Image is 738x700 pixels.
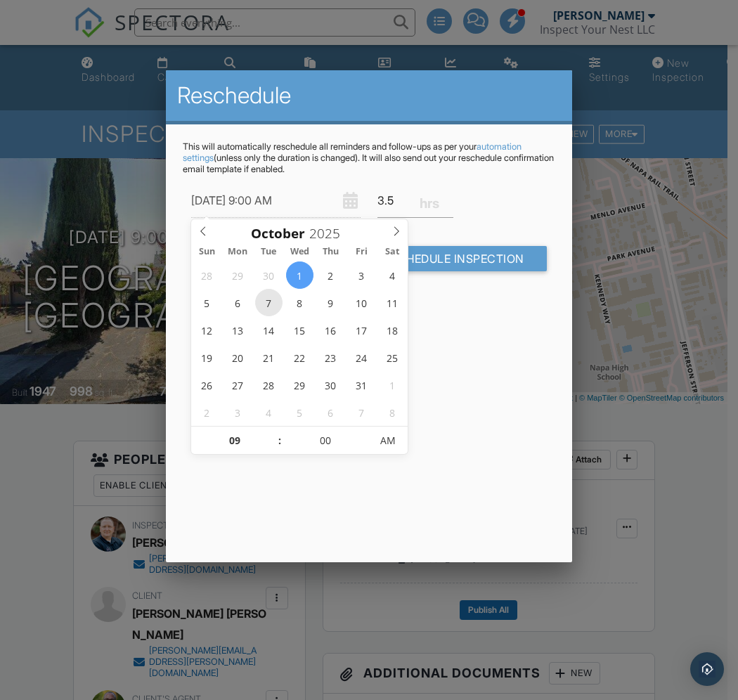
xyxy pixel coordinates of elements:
span: November 2, 2025 [193,398,221,426]
span: October 3, 2025 [348,261,375,289]
span: Click to toggle [369,427,408,455]
span: November 8, 2025 [379,398,406,426]
span: September 30, 2025 [255,261,283,289]
p: This will automatically reschedule all reminders and follow-ups as per your (unless only the dura... [183,141,555,175]
span: November 1, 2025 [379,371,406,398]
span: Scroll to increment [251,227,305,240]
span: October 26, 2025 [193,371,221,398]
span: October 8, 2025 [286,289,313,316]
span: October 16, 2025 [317,316,344,344]
span: October 15, 2025 [286,316,313,344]
span: September 29, 2025 [224,261,252,289]
span: October 14, 2025 [255,316,283,344]
span: October 22, 2025 [286,344,313,371]
div: Open Intercom Messenger [690,652,724,686]
span: October 11, 2025 [379,289,406,316]
span: November 7, 2025 [348,398,375,426]
span: October 17, 2025 [348,316,375,344]
span: September 28, 2025 [193,261,221,289]
h2: Reschedule [177,82,561,110]
span: : [278,427,282,455]
span: October 1, 2025 [286,261,313,289]
span: October 2, 2025 [317,261,344,289]
span: November 4, 2025 [255,398,283,426]
span: October 25, 2025 [379,344,406,371]
span: October 20, 2025 [224,344,252,371]
span: October 7, 2025 [255,289,283,316]
span: October 6, 2025 [224,289,252,316]
a: automation settings [183,141,522,163]
span: October 12, 2025 [193,316,221,344]
span: October 23, 2025 [317,344,344,371]
span: October 27, 2025 [224,371,252,398]
span: October 24, 2025 [348,344,375,371]
span: October 18, 2025 [379,316,406,344]
input: Scroll to increment [191,427,278,455]
span: October 29, 2025 [286,371,313,398]
span: Mon [222,247,253,257]
span: October 31, 2025 [348,371,375,398]
span: October 28, 2025 [255,371,283,398]
span: November 5, 2025 [286,398,313,426]
input: Reschedule Inspection [354,246,547,271]
span: October 9, 2025 [317,289,344,316]
span: November 3, 2025 [224,398,252,426]
input: Scroll to increment [305,224,351,242]
span: Fri [346,247,377,257]
span: Sun [191,247,222,257]
span: October 4, 2025 [379,261,406,289]
span: October 21, 2025 [255,344,283,371]
span: October 5, 2025 [193,289,221,316]
span: Thu [315,247,346,257]
input: Scroll to increment [283,427,369,455]
span: October 10, 2025 [348,289,375,316]
span: Wed [284,247,315,257]
span: October 30, 2025 [317,371,344,398]
span: Sat [377,247,408,257]
span: November 6, 2025 [317,398,344,426]
span: October 13, 2025 [224,316,252,344]
span: October 19, 2025 [193,344,221,371]
span: Tue [253,247,284,257]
